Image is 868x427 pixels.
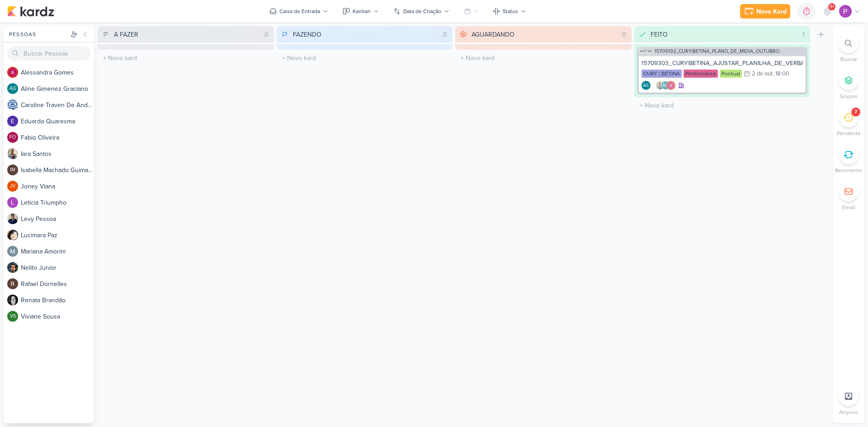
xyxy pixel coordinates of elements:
p: JV [10,184,15,189]
img: Rafael Dornelles [7,278,18,289]
p: VS [10,314,16,319]
span: 9+ [830,3,835,10]
div: Isabella Machado Guimarães [7,164,18,175]
img: Mariana Amorim [7,246,18,257]
div: F a b i o O l i v e i r a [21,133,94,142]
div: R a f a e l D o r n e l l e s [21,279,94,289]
input: + Novo kard [457,52,630,65]
p: Recorrente [835,166,862,174]
div: L u c i m a r a P a z [21,230,94,240]
img: Renata Brandão [7,295,18,305]
div: Aline Gimenez Graciano [661,81,670,90]
p: Email [842,203,855,211]
div: 1 [799,30,808,39]
div: CURY | BETINA [642,70,682,78]
div: A l e s s a n d r a G o m e s [21,68,94,77]
span: AG799 [639,49,653,54]
img: Nelito Junior [7,262,18,273]
div: 2 de out [752,71,773,77]
div: 15709303_CURY|BETINA_AJUSTAR_PLANILHA_DE_VERBA_V.2 [642,59,803,67]
img: Iara Santos [7,148,18,159]
div: Fabio Oliveira [7,132,18,143]
p: Grupos [840,92,858,100]
div: Joney Viana [7,181,18,192]
div: Aline Gimenez Graciano [642,81,651,90]
p: Buscar [840,55,857,63]
div: 7 [854,108,857,116]
div: Novo Kard [756,7,787,16]
li: Ctrl + F [833,33,864,63]
p: Arquivo [839,408,858,416]
div: C a r o l i n e T r a v e n D e A n d r a d e [21,100,94,110]
span: 15709192_CURY|BETINA_PLANO_DE_MIDIA_OUTUBRO [655,49,779,54]
div: Performance [684,70,718,78]
div: Colaboradores: Iara Santos, Aline Gimenez Graciano, Alessandra Gomes [653,81,675,90]
p: FO [9,135,16,140]
p: AG [643,84,649,88]
p: IM [10,168,15,173]
div: N e l i t o J u n i o r [21,263,94,272]
div: 0 [439,30,451,39]
div: J o n e y V i a n a [21,182,94,191]
div: Pessoas [7,30,69,38]
div: E d u a r d o Q u a r e s m a [21,117,94,126]
div: 0 [618,30,630,39]
img: Levy Pessoa [7,213,18,224]
div: L e t i c i a T r i u m p h o [21,198,94,207]
div: I a r a S a n t o s [21,149,94,159]
div: Viviane Sousa [7,311,18,322]
button: Novo Kard [740,4,790,19]
p: AG [662,84,668,88]
img: Caroline Traven De Andrade [7,99,18,110]
img: Eduardo Quaresma [7,116,18,127]
input: + Novo kard [636,99,809,112]
div: Criador(a): Aline Gimenez Graciano [642,81,651,90]
div: R e n a t a B r a n d ã o [21,296,94,305]
div: Aline Gimenez Graciano [7,83,18,94]
div: A l i n e G i m e n e z G r a c i a n o [21,84,94,94]
div: L e v y P e s s o a [21,214,94,224]
img: Distribuição Time Estratégico [839,5,852,18]
input: + Novo kard [278,52,451,65]
div: V i v i a n e S o u s a [21,312,94,321]
div: I s a b e l l a M a c h a d o G u i m a r ã e s [21,165,94,175]
img: Lucimara Paz [7,230,18,240]
img: Iara Santos [656,81,665,90]
img: Alessandra Gomes [7,67,18,78]
img: kardz.app [7,6,54,17]
input: + Novo kard [99,52,272,65]
div: M a r i a n a A m o r i m [21,247,94,256]
input: Buscar Pessoas [7,46,90,61]
p: Pendente [837,129,861,137]
div: , 18:00 [773,71,789,77]
div: Pontual [720,70,742,78]
p: AG [9,86,16,91]
div: 0 [261,30,272,39]
img: Alessandra Gomes [666,81,675,90]
img: Leticia Triumpho [7,197,18,208]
